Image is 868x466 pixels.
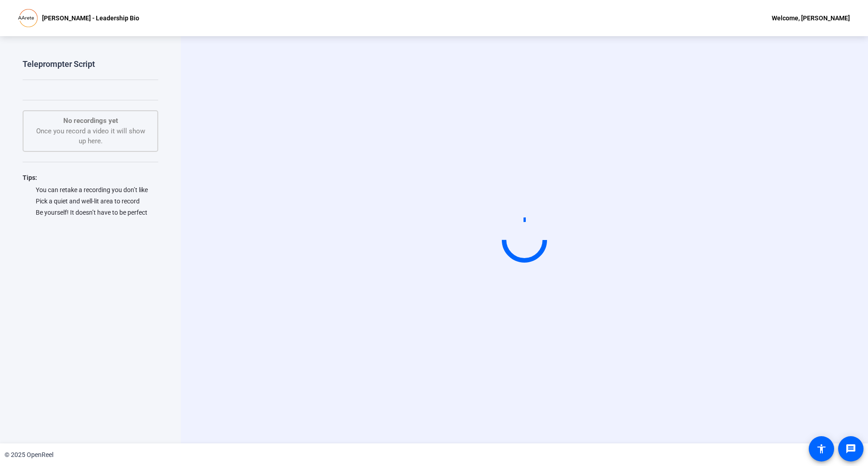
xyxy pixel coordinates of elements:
[42,13,139,24] p: [PERSON_NAME] - Leadership Bio
[772,13,850,24] div: Welcome, [PERSON_NAME]
[23,208,158,217] div: Be yourself! It doesn’t have to be perfect
[816,443,827,454] mat-icon: accessibility
[845,443,856,454] mat-icon: message
[23,197,158,206] div: Pick a quiet and well-lit area to record
[23,172,158,183] div: Tips:
[33,116,148,126] p: No recordings yet
[23,185,158,194] div: You can retake a recording you don’t like
[33,116,148,146] div: Once you record a video it will show up here.
[5,450,53,460] div: © 2025 OpenReel
[18,9,38,27] img: OpenReel logo
[23,59,95,70] div: Teleprompter Script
